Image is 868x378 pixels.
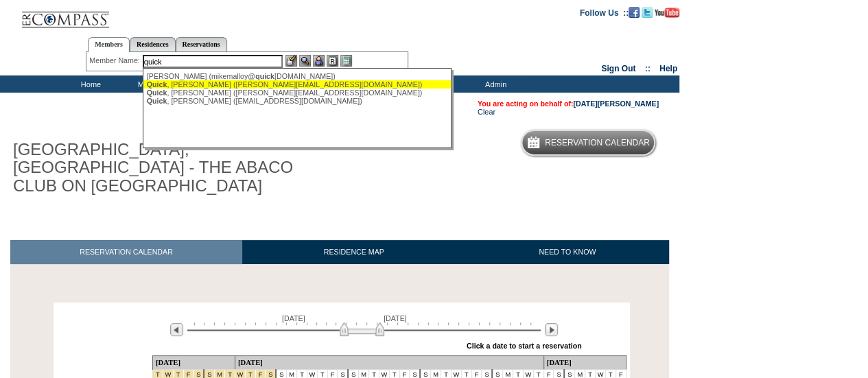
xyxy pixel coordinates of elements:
a: RESERVATION CALENDAR [10,240,242,264]
a: NEED TO KNOW [465,240,669,264]
h1: [GEOGRAPHIC_DATA], [GEOGRAPHIC_DATA] - THE ABACO CLUB ON [GEOGRAPHIC_DATA] [10,138,318,198]
span: [DATE] [282,314,305,322]
img: b_calculator.gif [340,55,352,67]
img: Previous [170,323,183,336]
td: Home [51,75,127,93]
td: [DATE] [235,356,543,370]
td: [DATE] [543,356,626,370]
td: My Memberships [127,75,202,93]
span: :: [645,64,650,73]
a: Members [88,37,130,52]
a: Clear [478,108,495,116]
div: , [PERSON_NAME] ([EMAIL_ADDRESS][DOMAIN_NAME]) [147,97,449,105]
a: Help [659,64,677,73]
div: Click a date to start a reservation [467,342,582,350]
img: Become our fan on Facebook [629,7,640,18]
div: Member Name: [89,55,142,67]
img: Next [545,323,558,336]
div: , [PERSON_NAME] ([PERSON_NAME][EMAIL_ADDRESS][DOMAIN_NAME]) [147,80,449,88]
img: Reservations [327,55,338,67]
img: Subscribe to our YouTube Channel [655,8,679,18]
td: Admin [456,75,532,93]
a: [DATE][PERSON_NAME] [573,99,659,108]
a: Follow us on Twitter [642,8,653,16]
img: View [299,55,311,67]
td: Follow Us :: [580,7,629,18]
img: Follow us on Twitter [642,7,653,18]
td: [DATE] [152,356,235,370]
div: [PERSON_NAME] (mikemalloy@ [DOMAIN_NAME]) [147,72,449,80]
a: Sign Out [601,64,635,73]
h5: Reservation Calendar [545,139,650,147]
span: Quick [147,80,167,88]
img: b_edit.gif [285,55,297,67]
span: You are acting on behalf of: [478,99,659,108]
a: Residences [130,37,176,51]
span: Quick [147,97,167,105]
div: , [PERSON_NAME] ([PERSON_NAME][EMAIL_ADDRESS][DOMAIN_NAME]) [147,88,449,97]
a: Become our fan on Facebook [629,8,640,16]
img: Impersonate [313,55,325,67]
span: [DATE] [384,314,407,322]
a: RESIDENCE MAP [242,240,466,264]
span: quick [255,72,274,80]
a: Reservations [176,37,227,51]
a: Subscribe to our YouTube Channel [655,8,679,16]
span: Quick [147,88,167,97]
